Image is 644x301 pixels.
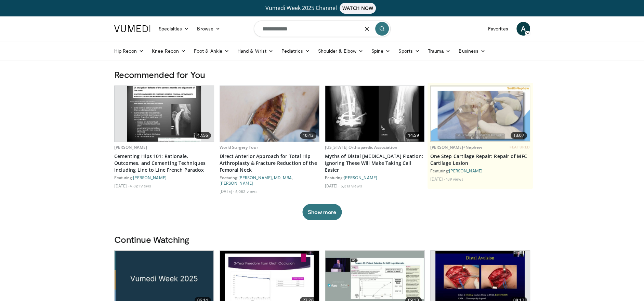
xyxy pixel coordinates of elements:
li: 5,313 views [340,183,362,188]
a: A [516,22,530,36]
a: Direct Anterior Approach for Total Hip Arthroplasty & Fracture Reduction of the Femoral Neck [220,153,319,173]
h3: Recommended for You [114,69,530,80]
a: Business [455,44,489,58]
a: World Surgery Tour [220,144,258,150]
a: 10:43 [220,86,319,142]
li: 4,821 views [130,183,151,188]
button: Show more [302,204,342,220]
a: Trauma [424,44,455,58]
a: Sports [394,44,424,58]
input: Search topics, interventions [254,21,391,37]
a: Foot & Ankle [190,44,233,58]
div: Featuring: [325,175,425,180]
a: Spine [367,44,394,58]
a: Vumedi Week 2025 ChannelWATCH NOW [115,3,529,14]
a: Browse [193,22,224,36]
a: [PERSON_NAME] [133,175,167,180]
a: Shoulder & Elbow [314,44,367,58]
span: FEATURED [510,145,530,149]
div: Featuring: [114,175,214,180]
li: [DATE] [430,176,445,182]
li: 6,082 views [235,188,257,194]
img: 39bdb1d6-6af8-4efc-b2ca-86c135371457.620x360_q85_upscale.jpg [325,86,424,142]
span: 13:07 [511,132,527,139]
div: Featuring: , [220,175,319,186]
img: 304fd00c-f6f9-4ade-ab23-6f82ed6288c9.620x360_q85_upscale.jpg [431,87,530,141]
a: Hand & Wrist [233,44,277,58]
div: Featuring: [430,168,530,173]
li: [DATE] [220,188,234,194]
a: Favorites [484,22,512,36]
a: [US_STATE] Orthopaedic Association [325,144,397,150]
li: [DATE] [325,183,340,188]
img: b58c57b4-9187-4c70-8783-e4f7a92b96ca.620x360_q85_upscale.jpg [127,86,201,142]
li: 189 views [446,176,463,182]
a: 13:07 [431,86,530,142]
a: [PERSON_NAME] [449,168,483,173]
span: WATCH NOW [340,3,376,14]
a: [PERSON_NAME] [114,144,147,150]
a: Hip Recon [110,44,148,58]
a: [PERSON_NAME] [220,181,253,185]
a: Pediatrics [277,44,314,58]
a: Specialties [155,22,193,36]
a: 47:56 [115,86,214,142]
img: 1b49c4dc-6725-42ca-b2d9-db8c5331b74b.620x360_q85_upscale.jpg [220,86,319,142]
a: Knee Recon [148,44,190,58]
a: [PERSON_NAME], MD, MBA [238,175,292,180]
li: [DATE] [114,183,129,188]
span: 10:43 [300,132,316,139]
a: Cementing Hips 101: Rationale, Outcomes, and Cementing Techniques including Line to Line French P... [114,153,214,173]
a: 14:59 [325,86,424,142]
h3: Continue Watching [114,234,530,245]
a: [PERSON_NAME] [344,175,377,180]
a: Myths of Distal [MEDICAL_DATA] Fixation: Ignoring These Will Make Taking Call Easier [325,153,425,173]
span: 14:59 [405,132,422,139]
img: VuMedi Logo [114,25,150,32]
span: 47:56 [195,132,211,139]
a: One Step Cartilage Repair: Repair of MFC Cartilage Lesion [430,153,530,167]
a: [PERSON_NAME]+Nephew [430,144,482,150]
